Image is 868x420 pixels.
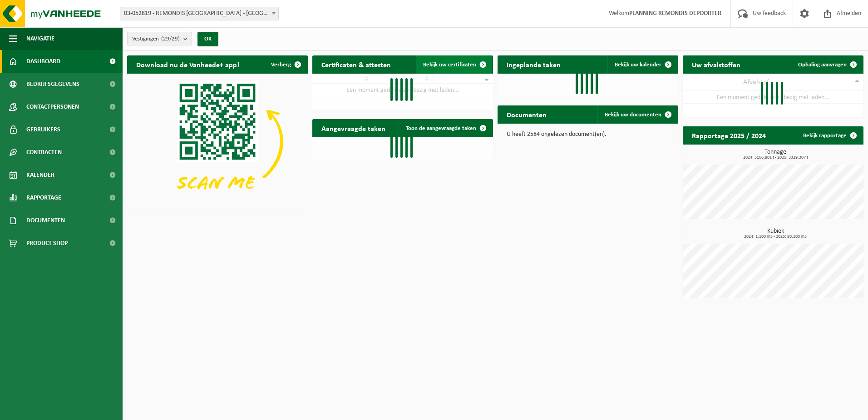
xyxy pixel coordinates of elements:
h3: Tonnage [687,149,863,160]
span: Toon de aangevraagde taken [406,125,476,131]
h3: Kubiek [687,228,863,239]
button: Vestigingen(29/29) [127,32,192,45]
h2: Ingeplande taken [498,55,570,73]
h2: Certificaten & attesten [312,55,400,73]
strong: PLANNING REMONDIS DEPOORTER [629,10,721,17]
span: 2024: 5166,801 t - 2025: 3329,307 t [687,155,863,160]
span: Vestigingen [132,32,180,46]
img: Download de VHEPlus App [127,74,308,210]
count: (29/29) [161,36,180,42]
span: Product Shop [26,232,68,255]
span: Documenten [26,209,65,232]
a: Ophaling aanvragen [791,55,863,74]
span: Kalender [26,164,54,186]
a: Bekijk uw certificaten [416,55,492,74]
span: 03-052819 - REMONDIS WEST-VLAANDEREN - OOSTENDE [120,7,278,20]
h2: Download nu de Vanheede+ app! [127,55,248,73]
h2: Rapportage 2025 / 2024 [683,126,775,144]
span: Bekijk uw kalender [615,62,661,68]
span: Rapportage [26,186,61,209]
span: Dashboard [26,50,60,73]
span: Ophaling aanvragen [798,62,847,68]
button: Verberg [264,55,307,74]
p: U heeft 2584 ongelezen document(en). [507,131,669,138]
span: 2024: 1,100 m3 - 2025: 80,100 m3 [687,235,863,239]
a: Bekijk uw documenten [597,105,677,124]
h2: Documenten [498,105,556,123]
a: Bekijk uw kalender [607,55,677,74]
h2: Aangevraagde taken [312,119,395,137]
span: Bekijk uw certificaten [423,62,476,68]
span: Bedrijfsgegevens [26,73,79,95]
a: Toon de aangevraagde taken [399,119,492,137]
a: Bekijk rapportage [796,126,863,145]
button: OK [197,32,218,46]
span: Gebruikers [26,118,60,141]
span: Contracten [26,141,62,164]
span: Bekijk uw documenten [605,112,661,118]
span: 03-052819 - REMONDIS WEST-VLAANDEREN - OOSTENDE [120,7,279,20]
h2: Uw afvalstoffen [683,55,750,73]
span: Contactpersonen [26,95,79,118]
span: Navigatie [26,27,54,50]
span: Verberg [271,62,291,68]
